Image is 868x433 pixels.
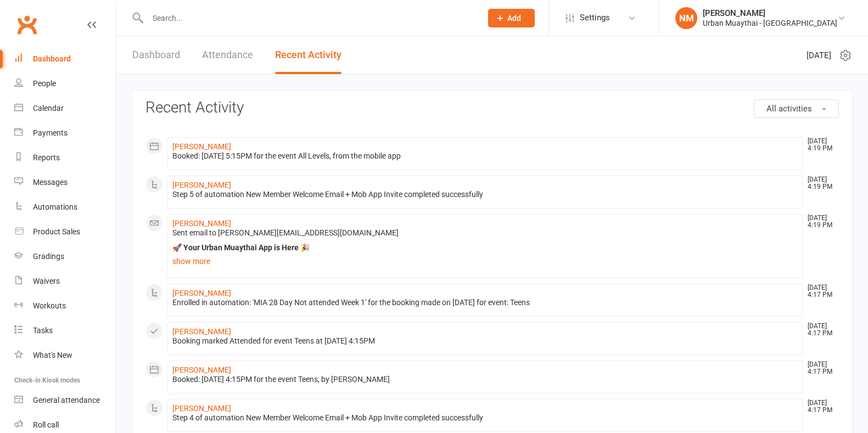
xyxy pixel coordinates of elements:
a: [PERSON_NAME] [172,181,231,189]
div: Gradings [33,252,64,261]
a: Waivers [14,269,116,294]
time: [DATE] 4:19 PM [802,138,838,152]
a: [PERSON_NAME] [172,142,231,151]
div: NM [675,7,697,29]
button: All activities [754,99,839,118]
div: Enrolled in automation: 'MIA 28 Day Not attended Week 1' for the booking made on [DATE] for event... [172,298,798,307]
time: [DATE] 4:17 PM [802,400,838,414]
div: Booking marked Attended for event Teens at [DATE] 4:15PM [172,336,798,346]
div: Urban Muaythai - [GEOGRAPHIC_DATA] [703,18,837,28]
div: Step 5 of automation New Member Welcome Email + Mob App Invite completed successfully [172,190,798,199]
time: [DATE] 4:17 PM [802,323,838,337]
time: [DATE] 4:19 PM [802,215,838,229]
div: Waivers [33,277,60,285]
h3: Recent Activity [145,99,839,116]
div: Step 4 of automation New Member Welcome Email + Mob App Invite completed successfully [172,413,798,423]
div: Calendar [33,104,64,113]
div: Workouts [33,301,66,310]
div: Messages [33,178,68,187]
div: Booked: [DATE] 4:15PM for the event Teens, by [PERSON_NAME] [172,375,798,384]
button: Add [488,9,535,27]
time: [DATE] 4:19 PM [802,176,838,190]
time: [DATE] 4:17 PM [802,284,838,299]
a: Calendar [14,96,116,121]
a: Gradings [14,244,116,269]
span: Add [507,14,521,23]
a: Attendance [202,36,253,74]
a: Product Sales [14,220,116,244]
div: 🚀 Your Urban Muaythai App is Here 🎉 [172,243,798,252]
div: Dashboard [33,54,71,63]
a: Dashboard [14,47,116,71]
a: People [14,71,116,96]
div: People [33,79,56,88]
a: Messages [14,170,116,195]
a: Workouts [14,294,116,318]
a: [PERSON_NAME] [172,289,231,297]
div: Automations [33,203,77,211]
div: What's New [33,351,72,359]
a: show more [172,254,798,269]
input: Search... [144,10,474,26]
div: Roll call [33,420,59,429]
div: General attendance [33,396,100,404]
a: [PERSON_NAME] [172,219,231,228]
a: Clubworx [13,11,41,38]
a: Payments [14,121,116,145]
span: Sent email to [PERSON_NAME][EMAIL_ADDRESS][DOMAIN_NAME] [172,228,399,237]
a: Reports [14,145,116,170]
div: Product Sales [33,227,80,236]
div: Payments [33,128,68,137]
a: Dashboard [132,36,180,74]
a: [PERSON_NAME] [172,327,231,336]
span: Settings [580,5,610,30]
a: [PERSON_NAME] [172,365,231,374]
span: All activities [766,104,812,114]
div: [PERSON_NAME] [703,8,837,18]
a: Tasks [14,318,116,343]
a: What's New [14,343,116,368]
time: [DATE] 4:17 PM [802,361,838,375]
a: [PERSON_NAME] [172,404,231,413]
div: Booked: [DATE] 5:15PM for the event All Levels, from the mobile app [172,151,798,161]
a: Recent Activity [275,36,341,74]
a: Automations [14,195,116,220]
span: [DATE] [807,49,831,62]
div: Tasks [33,326,53,335]
div: Reports [33,153,60,162]
a: General attendance kiosk mode [14,388,116,413]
